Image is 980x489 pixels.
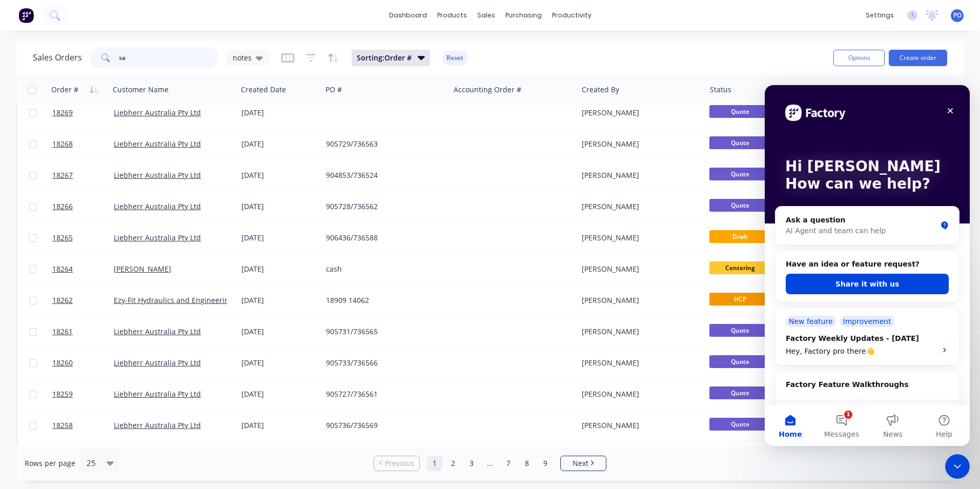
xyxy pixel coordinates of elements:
[385,458,414,468] span: Previous
[114,295,282,305] a: Ezy-Fit Hydraulics and Engineering Group Pty Ltd
[709,386,771,399] span: Quote
[51,85,78,95] div: Order #
[114,233,201,242] a: Liebherr Australia Pty Ltd
[442,51,467,65] button: Reset
[52,420,73,431] span: 18258
[52,285,114,316] a: 18262
[709,324,771,337] span: Quote
[114,201,201,211] a: Liebherr Australia Pty Ltd
[326,327,440,337] div: 905731/736565
[500,8,547,23] div: purchasing
[52,170,73,180] span: 18267
[52,327,73,337] span: 18261
[582,201,696,212] div: [PERSON_NAME]
[573,458,588,468] span: Next
[582,389,696,399] div: [PERSON_NAME]
[52,222,114,253] a: 18265
[945,454,970,479] iframe: Intercom live chat
[538,456,553,471] a: Page 9
[52,410,114,441] a: 18258
[114,358,201,368] a: Liebherr Australia Pty Ltd
[18,8,34,23] img: Factory
[582,327,696,337] div: [PERSON_NAME]
[472,8,500,23] div: sales
[33,53,82,63] h1: Sales Orders
[114,170,201,180] a: Liebherr Australia Pty Ltd
[709,230,771,243] span: Draft
[709,105,771,118] span: Quote
[114,139,201,149] a: Liebherr Australia Pty Ltd
[241,108,318,118] div: [DATE]
[52,191,114,222] a: 18266
[52,389,73,399] span: 18259
[52,139,73,149] span: 18268
[113,85,169,95] div: Customer Name
[357,53,412,63] span: Sorting: Order #
[709,355,771,368] span: Quote
[326,201,440,212] div: 905728/736562
[52,316,114,347] a: 18261
[482,456,498,471] a: Jump forward
[241,295,318,305] div: [DATE]
[445,456,461,471] a: Page 2
[119,48,219,68] input: Search...
[241,264,318,274] div: [DATE]
[582,420,696,431] div: [PERSON_NAME]
[709,168,771,180] span: Quote
[52,129,114,159] a: 18268
[25,458,75,468] span: Rows per page
[765,85,970,446] iframe: Intercom live chat
[233,52,252,63] span: notes
[889,50,947,66] button: Create order
[52,201,73,212] span: 18266
[326,358,440,368] div: 905733/736566
[52,348,114,378] a: 18260
[52,441,114,472] a: 18255
[384,8,432,23] a: dashboard
[709,136,771,149] span: Quote
[52,379,114,410] a: 18259
[326,233,440,243] div: 906436/736588
[52,233,73,243] span: 18265
[52,358,73,368] span: 18260
[370,456,610,471] ul: Pagination
[52,295,73,305] span: 18262
[501,456,516,471] a: Page 7
[114,108,201,117] a: Liebherr Australia Pty Ltd
[709,293,771,305] span: HCP
[326,170,440,180] div: 904853/736524
[374,458,419,468] a: Previous page
[709,261,771,274] span: Centering
[114,264,171,274] a: [PERSON_NAME]
[52,160,114,191] a: 18267
[432,8,472,23] div: products
[464,456,479,471] a: Page 3
[582,358,696,368] div: [PERSON_NAME]
[241,327,318,337] div: [DATE]
[454,85,521,95] div: Accounting Order #
[52,108,73,118] span: 18269
[326,389,440,399] div: 905727/736561
[833,50,885,66] button: Options
[582,85,619,95] div: Created By
[52,264,73,274] span: 18264
[241,85,286,95] div: Created Date
[241,389,318,399] div: [DATE]
[241,420,318,431] div: [DATE]
[582,108,696,118] div: [PERSON_NAME]
[812,85,832,95] div: Notes
[114,389,201,399] a: Liebherr Australia Pty Ltd
[582,139,696,149] div: [PERSON_NAME]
